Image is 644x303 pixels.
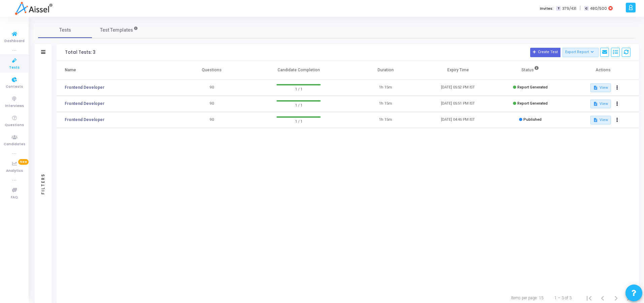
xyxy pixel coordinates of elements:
mat-icon: description [593,102,598,106]
span: C [584,6,588,11]
span: Contests [6,84,23,90]
span: T [556,6,560,11]
span: New [18,159,29,165]
td: 1h 15m [349,96,422,112]
th: Duration [349,61,422,80]
button: View [590,83,611,92]
span: Dashboard [4,38,25,44]
img: logo [15,2,52,15]
td: 90 [175,96,248,112]
th: Status [494,61,567,80]
td: 1h 15m [349,112,422,128]
span: Test Templates [100,27,133,34]
span: 1 / 1 [277,102,321,108]
span: Report Generated [517,101,548,106]
button: View [590,116,611,124]
a: Frontend Developer [65,117,104,123]
span: Analytics [6,168,23,174]
mat-icon: description [593,118,598,122]
span: | [580,5,581,12]
th: Actions [567,61,639,80]
th: Name [57,61,175,80]
span: Questions [5,122,24,128]
div: Total Tests: 3 [65,50,95,55]
span: Tests [59,27,71,34]
td: 90 [175,112,248,128]
span: 1 / 1 [277,118,321,124]
span: Report Generated [517,85,548,89]
td: 90 [175,80,248,96]
th: Questions [175,61,248,80]
span: 480/500 [590,6,607,11]
div: Filters [40,147,46,221]
button: View [590,100,611,108]
span: 1 / 1 [277,85,321,92]
th: Expiry Time [422,61,494,80]
mat-icon: description [593,85,598,90]
span: Interviews [5,103,24,109]
span: FAQ [11,195,18,200]
span: Tests [9,65,20,71]
span: Published [523,117,542,122]
button: Export Report [562,48,599,57]
span: 379/431 [562,6,576,11]
div: Items per page: [511,295,538,301]
a: Frontend Developer [65,101,104,107]
div: 1 – 3 of 3 [554,295,572,301]
label: Invites: [540,6,553,11]
th: Candidate Completion [248,61,349,80]
td: [DATE] 05:52 PM IST [422,80,494,96]
span: Candidates [4,142,25,147]
a: Frontend Developer [65,84,104,90]
div: 15 [539,295,544,301]
button: Create Test [530,48,560,57]
td: [DATE] 04:46 PM IST [422,112,494,128]
td: [DATE] 05:51 PM IST [422,96,494,112]
td: 1h 15m [349,80,422,96]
